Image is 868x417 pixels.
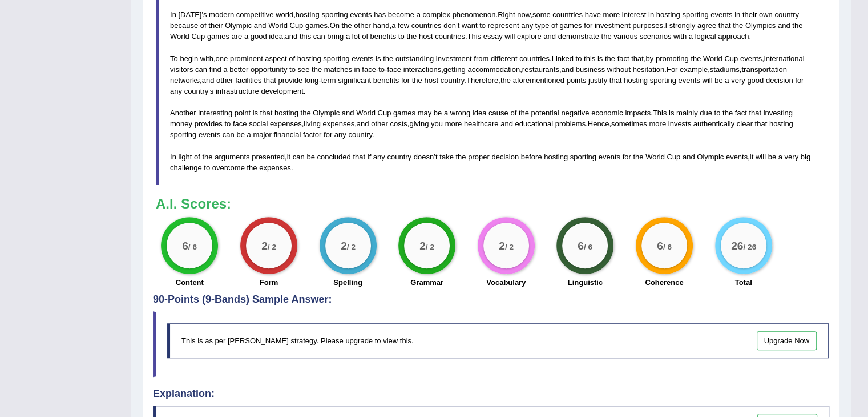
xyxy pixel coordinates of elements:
span: interest [622,10,647,19]
span: in [648,10,654,19]
span: the [455,153,466,161]
span: with [200,54,213,63]
span: to [398,32,405,41]
span: without [607,65,631,74]
span: Cup [377,109,391,117]
span: scenarios [640,32,672,41]
span: begin [180,54,198,63]
span: factor [303,130,322,139]
span: of [362,32,368,41]
span: that [754,119,767,128]
span: investing [764,109,793,117]
span: idea [269,32,283,41]
span: is [376,54,381,63]
span: Hence [588,119,609,128]
span: that [353,153,365,161]
span: sometimes [611,119,647,128]
span: sporting [321,10,348,19]
span: for [401,76,410,85]
label: Coherence [645,277,683,288]
span: it [750,153,754,161]
span: due [700,109,712,117]
span: World [703,54,722,63]
span: t [458,21,460,30]
span: and [285,32,298,41]
span: host [424,76,438,85]
span: transportation [741,65,787,74]
span: provide [278,76,302,85]
span: any [521,21,533,30]
span: country [184,87,209,95]
span: other [216,76,233,85]
span: the [601,32,611,41]
span: costs [390,119,407,128]
span: approach [718,32,749,41]
span: fact [735,109,747,117]
span: hosting [297,54,321,63]
span: investment [436,54,472,63]
span: interesting [198,109,232,117]
span: you [431,119,443,128]
span: before [521,153,542,161]
span: for [324,130,332,139]
span: Olympic [313,109,340,117]
span: promoting [656,54,689,63]
span: the [633,153,643,161]
span: of [289,54,295,63]
span: s [210,87,214,95]
span: have [585,10,601,19]
span: impacts [625,109,651,117]
span: agree [697,21,716,30]
span: games [559,21,582,30]
span: events [740,54,762,63]
span: the [519,109,529,117]
span: any [373,153,385,161]
span: bring [327,32,344,41]
span: educational [515,119,553,128]
span: more [445,119,462,128]
span: getting [443,65,466,74]
span: aspect [265,54,286,63]
span: a [725,76,729,85]
span: any [334,130,346,139]
span: the [722,109,733,117]
span: in [734,10,740,19]
span: because [170,21,198,30]
span: see [297,65,309,74]
span: Olympic [697,153,724,161]
span: may [418,109,432,117]
span: hosting [624,76,648,85]
span: events [599,153,620,161]
span: logical [695,32,716,41]
span: the [406,32,417,41]
span: facilities [235,76,261,85]
span: the [500,76,511,85]
span: that [260,109,273,117]
label: Spelling [333,277,362,288]
span: decision [491,153,519,161]
span: that [749,109,761,117]
span: take [439,153,454,161]
label: Form [260,277,278,288]
span: face [387,65,401,74]
span: of [200,21,207,30]
span: clear [737,119,753,128]
span: purposes [632,21,663,30]
span: find [209,65,221,74]
span: living [304,119,321,128]
span: hosting [274,109,298,117]
span: be [434,109,442,117]
span: idea [473,109,487,117]
span: invests [668,119,691,128]
span: own [759,10,773,19]
span: explore [517,32,542,41]
span: to [479,21,486,30]
span: it [287,153,291,161]
span: a [247,130,251,139]
span: In [170,10,176,19]
span: some [532,10,551,19]
span: opportunity [251,65,287,74]
span: wrong [450,109,470,117]
span: country [774,10,799,19]
span: sporting [650,76,676,85]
